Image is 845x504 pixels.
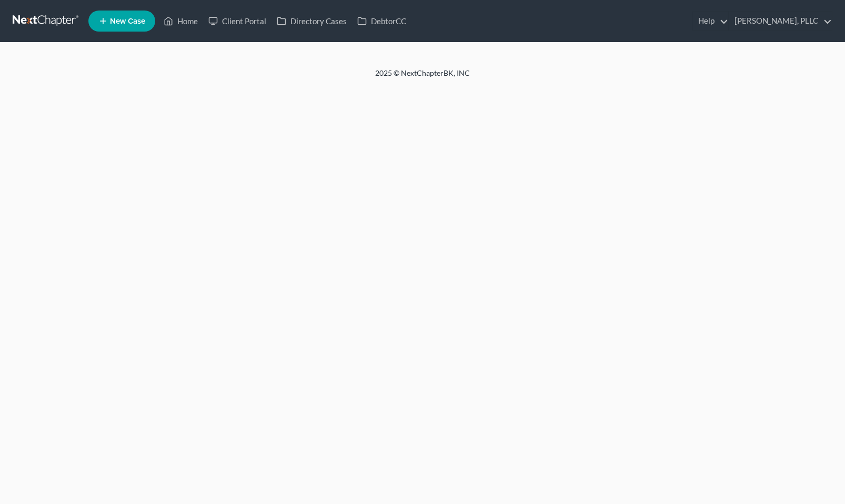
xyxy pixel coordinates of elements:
a: [PERSON_NAME], PLLC [729,12,832,31]
new-legal-case-button: New Case [88,11,155,32]
a: Directory Cases [271,12,352,31]
a: Client Portal [203,12,271,31]
a: Home [158,12,203,31]
a: Help [693,12,728,31]
a: DebtorCC [352,12,411,31]
div: 2025 © NextChapterBK, INC [123,68,722,87]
